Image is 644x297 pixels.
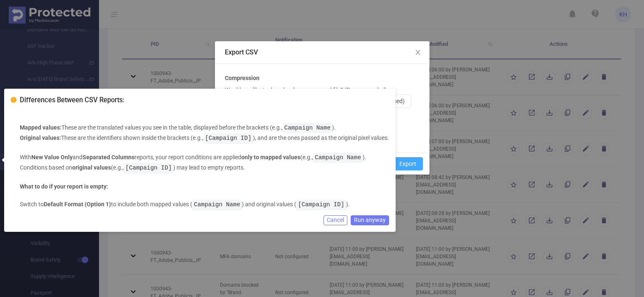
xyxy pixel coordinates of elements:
[241,154,300,160] b: only to mapped values
[313,153,363,163] span: Campaign Name
[31,154,73,160] b: New Value Only
[323,215,347,225] button: Cancel
[124,163,173,174] span: [Campaign ID]
[72,164,111,171] b: original values
[283,123,332,134] span: Campaign Name
[11,97,17,103] i: icon: exclamation-circle
[415,49,421,56] i: icon: close
[225,48,420,57] div: Export CSV
[20,95,389,210] div: These are the translated values you see in the table, displayed before the brackets (e.g., ). The...
[393,157,423,170] button: Export
[192,200,242,210] span: Campaign Name
[225,86,387,94] p: Would you like to download a compressed file? (Recommended)
[351,215,389,225] button: Run anyway
[20,134,61,141] b: Original values:
[20,183,108,190] b: What to do if your report is empty:
[20,95,389,106] h3: Differences Between CSV Reports:
[83,154,134,160] b: Separated Columns
[225,74,259,82] b: Compression
[347,98,405,104] span: CSV (not compressed)
[296,200,346,210] span: [Campaign ID]
[406,41,429,64] button: Close
[44,201,111,207] b: Default Format (Option 1)
[203,133,253,144] span: [Campaign ID]
[20,124,61,131] b: Mapped values:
